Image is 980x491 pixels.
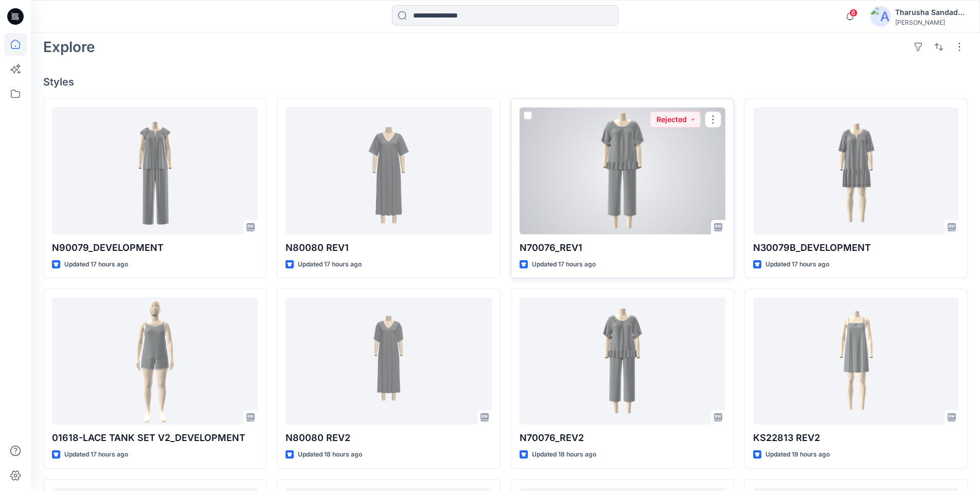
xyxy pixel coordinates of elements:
[286,241,491,255] p: N80080 REV1
[532,449,596,460] p: Updated 18 hours ago
[43,76,968,88] h4: Styles
[753,431,959,445] p: KS22813 REV2
[520,107,725,234] a: N70076_REV1
[52,241,258,255] p: N90079_DEVELOPMENT
[64,449,128,460] p: Updated 17 hours ago
[286,431,491,445] p: N80080 REV2
[532,259,596,270] p: Updated 17 hours ago
[43,39,95,55] h2: Explore
[849,9,858,17] span: 6
[765,449,830,460] p: Updated 19 hours ago
[895,19,967,26] div: [PERSON_NAME]
[520,431,725,445] p: N70076_REV2
[753,297,959,425] a: KS22813 REV2
[520,241,725,255] p: N70076_REV1
[895,6,967,19] div: Tharusha Sandadeepa
[64,259,128,270] p: Updated 17 hours ago
[870,6,891,27] img: avatar
[520,297,725,425] a: N70076_REV2
[753,241,959,255] p: N30079B_DEVELOPMENT
[52,297,258,425] a: 01618-LACE TANK SET V2_DEVELOPMENT
[753,107,959,234] a: N30079B_DEVELOPMENT
[298,259,362,270] p: Updated 17 hours ago
[286,297,491,425] a: N80080 REV2
[52,431,258,445] p: 01618-LACE TANK SET V2_DEVELOPMENT
[298,449,362,460] p: Updated 18 hours ago
[52,107,258,234] a: N90079_DEVELOPMENT
[286,107,491,234] a: N80080 REV1
[765,259,829,270] p: Updated 17 hours ago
